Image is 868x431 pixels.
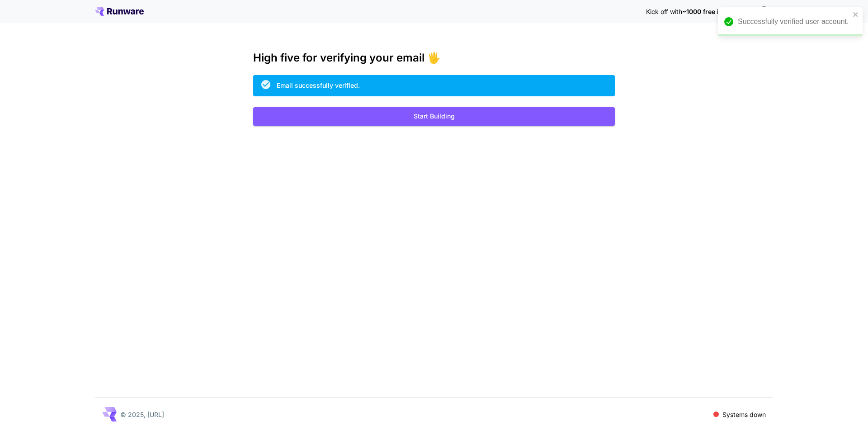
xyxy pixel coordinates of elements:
button: Start Building [253,107,615,126]
h3: High five for verifying your email 🖐️ [253,52,615,64]
button: close [853,11,859,18]
p: © 2025, [URL] [120,410,164,419]
div: Successfully verified user account. [738,16,850,27]
div: Email successfully verified. [277,81,360,90]
p: Systems down [722,410,766,419]
span: ~1000 free images! 🎈 [682,8,751,15]
button: In order to qualify for free credit, you need to sign up with a business email address and click ... [755,2,773,20]
span: Kick off with [646,8,682,15]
